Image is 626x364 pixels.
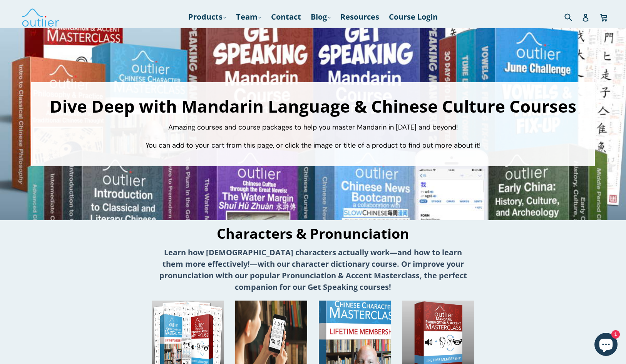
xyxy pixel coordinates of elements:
[168,123,458,132] span: Amazing courses and course packages to help you master Mandarin in [DATE] and beyond!
[336,10,383,24] a: Resources
[184,10,230,24] a: Products
[307,10,335,24] a: Blog
[562,9,584,25] input: Search
[232,10,265,24] a: Team
[385,10,442,24] a: Course Login
[159,247,467,292] strong: Learn how [DEMOGRAPHIC_DATA] characters actually work—and how to learn them more effectively!—wit...
[592,333,620,358] inbox-online-store-chat: Shopify online store chat
[21,6,60,28] img: Outlier Linguistics
[267,10,305,24] a: Contact
[146,141,481,150] span: You can add to your cart from this page, or click the image or title of a product to find out mor...
[39,98,587,115] h1: Dive Deep with Mandarin Language & Chinese Culture Courses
